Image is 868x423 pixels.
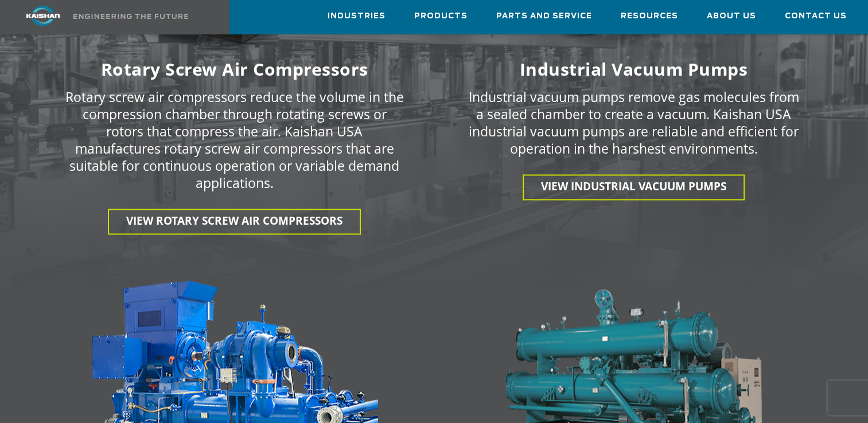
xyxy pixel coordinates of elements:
[73,14,188,19] img: Engineering the future
[785,1,847,32] a: Contact Us
[496,10,592,23] span: Parts and Service
[108,209,361,234] a: View Rotary Screw Air Compressors
[328,1,386,32] a: Industries
[621,10,678,23] span: Resources
[464,88,804,157] p: Industrial vacuum pumps remove gas molecules from a sealed chamber to create a vacuum. Kaishan US...
[126,213,342,228] span: View Rotary Screw Air Compressors
[523,174,745,200] a: View INDUSTRIAL VACUUM PUMPS
[785,10,847,23] span: Contact Us
[496,1,592,32] a: Parts and Service
[441,62,827,77] h6: Industrial Vacuum Pumps
[414,10,468,23] span: Products
[621,1,678,32] a: Resources
[414,1,468,32] a: Products
[328,10,386,23] span: Industries
[707,1,756,32] a: About Us
[65,88,404,191] p: Rotary screw air compressors reduce the volume in the compression chamber through rotating screws...
[42,62,427,77] h6: Rotary Screw Air Compressors
[541,179,726,194] span: View INDUSTRIAL VACUUM PUMPS
[707,10,756,23] span: About Us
